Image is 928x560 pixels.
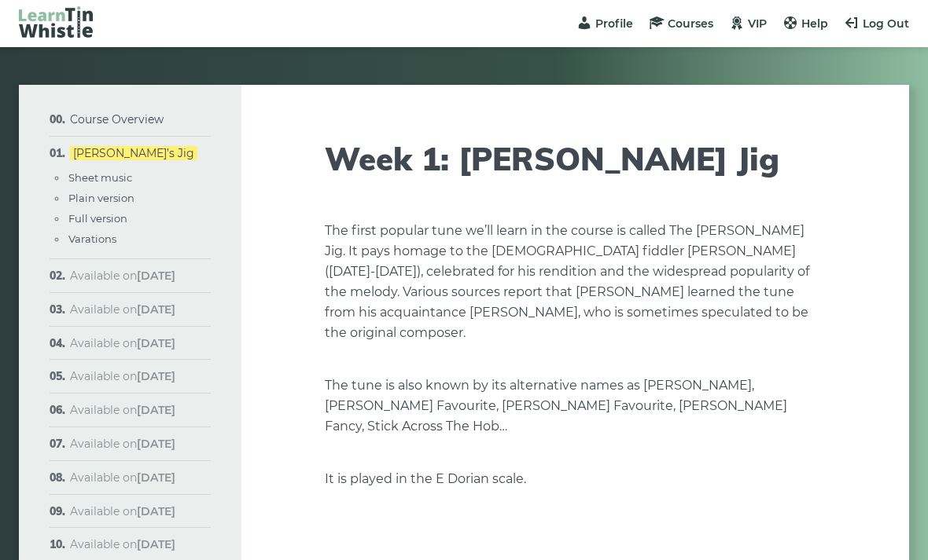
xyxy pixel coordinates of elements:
img: LearnTinWhistle.com [19,6,93,38]
a: VIP [729,16,767,31]
span: Help [801,16,828,31]
strong: [DATE] [137,269,175,283]
span: Available on [70,336,175,350]
span: Available on [70,269,175,283]
span: Available on [70,302,175,317]
strong: [DATE] [137,437,175,451]
a: Courses [649,16,713,31]
span: Log Out [863,16,909,31]
strong: [DATE] [137,336,175,350]
a: Varations [68,232,116,245]
a: Plain version [68,192,134,204]
span: Profile [595,16,633,31]
a: Full version [68,212,127,225]
strong: [DATE] [137,403,175,417]
span: Courses [668,16,713,31]
strong: [DATE] [137,369,175,383]
h1: Week 1: [PERSON_NAME] Jig [325,140,827,178]
p: The tune is also known by its alternative names as [PERSON_NAME], [PERSON_NAME] Favourite, [PERSO... [325,375,827,437]
span: Available on [70,537,175,551]
strong: [DATE] [137,302,175,317]
span: VIP [748,16,767,31]
a: Log Out [844,16,909,31]
a: Sheet music [68,171,132,184]
span: Available on [70,437,175,451]
span: Available on [70,403,175,417]
p: The first popular tune we’ll learn in the course is called The [PERSON_NAME] Jig. It pays homage ... [325,221,827,343]
span: Available on [70,470,175,485]
a: Help [783,16,828,31]
strong: [DATE] [137,470,175,485]
a: [PERSON_NAME]’s Jig [70,146,197,160]
a: Course Overview [70,112,164,126]
span: Available on [70,504,175,518]
strong: [DATE] [137,537,175,551]
span: Available on [70,369,175,383]
p: It is played in the E Dorian scale. [325,469,827,489]
a: Profile [576,16,633,31]
strong: [DATE] [137,504,175,518]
